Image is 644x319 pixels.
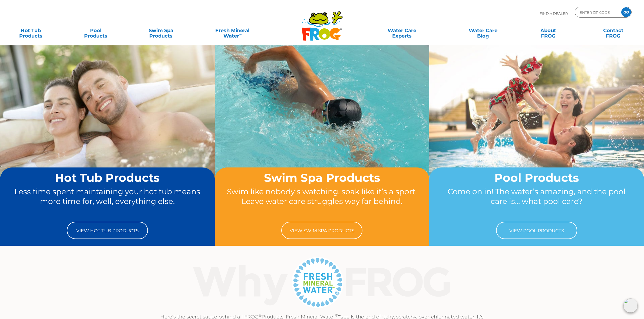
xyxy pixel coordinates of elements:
[540,7,568,20] p: Find A Dealer
[361,25,443,36] a: Water CareExperts
[588,25,639,36] a: ContactFROG
[5,25,56,36] a: Hot TubProducts
[136,25,186,36] a: Swim SpaProducts
[239,32,242,36] sup: ∞
[281,222,362,239] a: View Swim Spa Products
[440,187,634,216] p: Come on in! The water’s amazing, and the pool care is… what pool care?
[623,298,638,313] img: openIcon
[225,172,419,184] h2: Swim Spa Products
[225,187,419,216] p: Swim like nobody’s watching, soak like it’s a sport. Leave water care struggles way far behind.
[215,45,430,205] img: home-banner-swim-spa-short
[496,222,577,239] a: View Pool Products
[182,255,462,309] img: Why Frog
[579,8,616,16] input: Zip Code Form
[71,25,121,36] a: PoolProducts
[429,45,644,205] img: home-banner-pool-short
[10,172,204,184] h2: Hot Tub Products
[259,313,262,317] sup: ®
[335,313,341,317] sup: ®∞
[458,25,508,36] a: Water CareBlog
[523,25,573,36] a: AboutFROG
[440,172,634,184] h2: Pool Products
[10,187,204,216] p: Less time spent maintaining your hot tub means more time for, well, everything else.
[621,7,631,17] input: GO
[201,25,264,36] a: Fresh MineralWater∞
[67,222,148,239] a: View Hot Tub Products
